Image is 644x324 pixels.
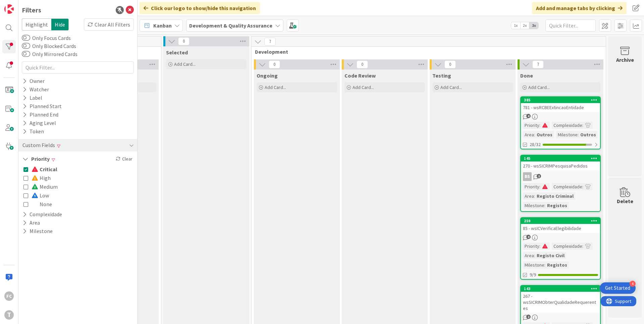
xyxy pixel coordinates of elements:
[511,22,520,29] span: 1x
[114,155,134,163] div: Clear
[534,252,535,259] span: :
[178,37,190,45] span: 0
[600,282,636,294] div: Open Get Started checklist, remaining modules: 4
[582,242,583,250] span: :
[344,72,376,79] span: Code Review
[432,72,451,79] span: Testing
[521,224,600,233] div: 85 - wsICVerificaElegibilidade
[521,155,600,170] div: 145270 - wsSICRIMPesquisaPedidos
[521,97,600,112] div: 385781 - wsRCBEExtincaoEntidade
[520,22,529,29] span: 2x
[22,85,50,94] div: Watcher
[84,18,134,31] div: Clear All Filters
[526,114,531,118] span: 4
[22,94,43,102] div: Label
[579,131,598,138] div: Outros
[523,261,544,269] div: Milestone
[521,218,600,233] div: 25985 - wsICVerificaElegibilidade
[521,155,600,161] div: 145
[535,131,554,138] div: Outros
[22,18,51,31] span: Highlight
[537,174,541,178] span: 2
[526,235,531,239] span: 4
[22,77,45,85] div: Owner
[545,19,596,32] input: Quick Filter...
[552,122,582,129] div: Complexidade
[140,2,260,14] div: Click our logo to show/hide this navigation
[523,131,534,138] div: Area
[23,174,51,182] button: High
[544,261,545,269] span: :
[617,197,633,205] div: Delete
[4,4,14,14] img: Visit kanbanzone.com
[22,155,50,163] button: Priority
[51,18,69,31] span: Hide
[265,84,286,90] span: Add Card...
[521,286,600,313] div: 143267 - wsSICRIMObterQualidadeRequerentes
[539,242,540,250] span: :
[153,21,172,30] span: Kanban
[4,291,14,301] div: FC
[22,141,56,149] div: Custom Fields
[534,131,535,138] span: :
[523,122,539,129] div: Priority
[535,252,566,259] div: Registo Civil
[532,2,627,14] div: Add and manage tabs by clicking
[521,97,600,103] div: 385
[22,35,30,41] button: Only Focus Cards
[524,219,600,223] div: 259
[22,127,45,136] div: Token
[22,42,76,50] label: Only Blocked Cards
[440,84,462,90] span: Add Card...
[545,261,569,269] div: Registos
[22,34,71,42] label: Only Focus Cards
[32,165,57,174] span: Critical
[523,252,534,259] div: Area
[520,72,533,79] span: Done
[521,172,600,181] div: BS
[14,1,31,9] span: Support
[535,192,575,200] div: Registo Criminal
[605,285,630,291] div: Get Started
[523,183,539,190] div: Priority
[166,49,188,56] span: Selected
[22,210,63,219] button: Complexidade
[529,22,538,29] span: 3x
[539,183,540,190] span: :
[22,51,30,57] button: Only Mirrored Cards
[32,182,58,191] span: Medium
[22,110,59,119] div: Planned End
[520,96,601,149] a: 385781 - wsRCBEExtincaoEntidadePriority:Complexidade:Area:OutrosMilestone:Outros28/32
[524,286,600,291] div: 143
[174,61,196,67] span: Add Card...
[552,183,582,190] div: Complexidade
[630,281,636,287] div: 4
[544,202,545,209] span: :
[32,200,52,209] span: None
[524,156,600,161] div: 145
[23,182,58,191] button: Medium
[520,217,601,280] a: 25985 - wsICVerificaElegibilidadePriority:Complexidade:Area:Registo CivilMilestone:Registos9/9
[530,271,536,278] span: 9/9
[521,161,600,170] div: 270 - wsSICRIMPesquisaPedidos
[556,131,578,138] div: Milestone
[582,122,583,129] span: :
[4,310,14,320] div: T
[22,50,77,58] label: Only Mirrored Cards
[539,122,540,129] span: :
[523,202,544,209] div: Milestone
[23,165,57,174] button: Critical
[552,242,582,250] div: Complexidade
[22,119,57,127] div: Aging Level
[357,60,368,68] span: 0
[22,102,62,110] div: Planned Start
[526,315,531,319] span: 2
[22,219,41,227] button: Area
[32,191,49,200] span: Low
[616,56,634,64] div: Archive
[444,60,456,68] span: 0
[521,218,600,224] div: 259
[520,155,601,212] a: 145270 - wsSICRIMPesquisaPedidosBSPriority:Complexidade:Area:Registo CriminalMilestone:Registos
[264,38,276,46] span: 7
[269,60,280,68] span: 0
